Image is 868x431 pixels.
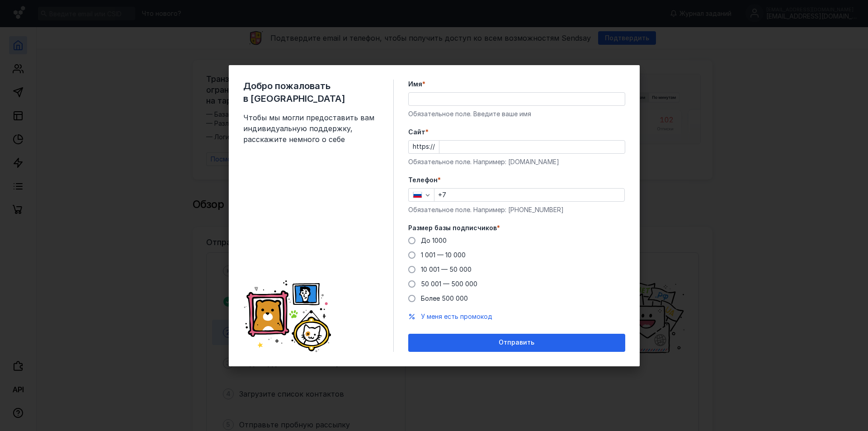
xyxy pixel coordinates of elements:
[243,80,379,105] span: Добро пожаловать в [GEOGRAPHIC_DATA]
[499,339,534,346] span: Отправить
[421,237,447,244] span: До 1000
[421,280,477,288] span: 50 001 — 500 000
[421,312,492,321] button: У меня есть промокод
[408,80,422,89] span: Имя
[421,265,472,273] span: 10 001 — 50 000
[408,128,425,137] span: Cайт
[421,251,466,259] span: 1 001 — 10 000
[243,112,379,145] span: Чтобы мы могли предоставить вам индивидуальную поддержку, расскажите немного о себе
[408,334,625,352] button: Отправить
[408,157,625,166] div: Обязательное поле. Например: [DOMAIN_NAME]
[408,175,438,185] span: Телефон
[408,205,625,214] div: Обязательное поле. Например: [PHONE_NUMBER]
[408,223,497,232] span: Размер базы подписчиков
[421,313,492,320] span: У меня есть промокод
[408,109,625,118] div: Обязательное поле. Введите ваше имя
[421,294,468,302] span: Более 500 000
